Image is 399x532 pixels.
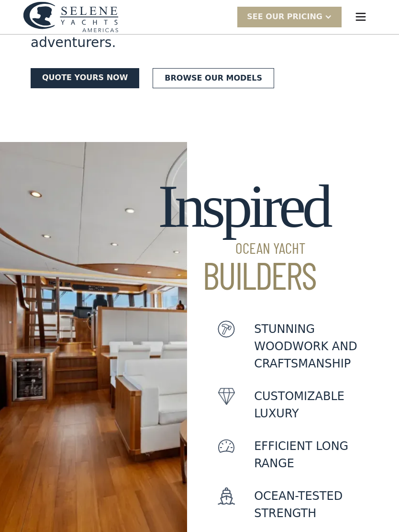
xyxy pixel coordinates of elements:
img: icon [218,388,235,405]
p: Stunning woodwork and craftsmanship [254,320,358,372]
p: customizable luxury [254,388,358,422]
span: Builders [158,255,329,294]
div: SEE Our Pricing [237,7,342,27]
span: Ocean Yacht [158,240,329,255]
p: Efficient Long Range [254,437,358,472]
a: Browse our models [153,68,274,88]
div: SEE Our Pricing [247,11,322,23]
a: Quote yours now [31,68,139,88]
a: home [23,1,119,33]
p: Ocean-Tested Strength [254,487,358,522]
h2: Inspired [158,173,329,294]
div: menu [345,1,376,32]
img: logo [23,1,119,33]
